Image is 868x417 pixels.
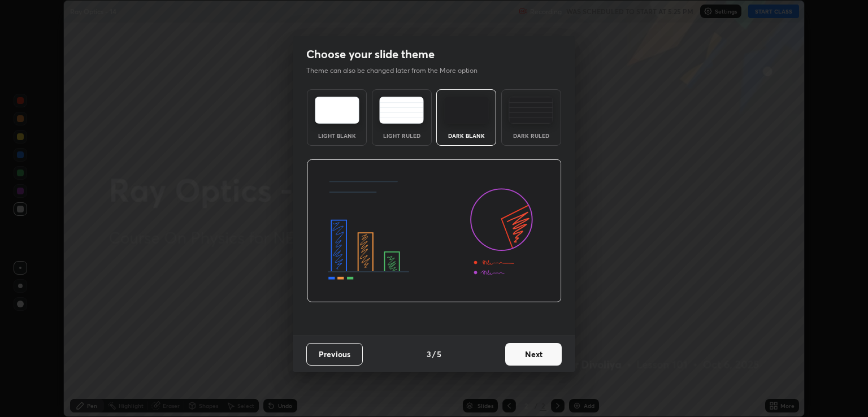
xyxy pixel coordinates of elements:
[306,66,489,76] p: Theme can also be changed later from the More option
[509,97,553,124] img: darkRuledTheme.de295e13.svg
[315,97,359,124] img: lightTheme.e5ed3b09.svg
[379,97,424,124] img: lightRuledTheme.5fabf969.svg
[505,343,562,366] button: Next
[314,133,359,138] div: Light Blank
[307,159,562,303] img: darkThemeBanner.d06ce4a2.svg
[379,133,424,138] div: Light Ruled
[432,348,436,360] h4: /
[306,343,363,366] button: Previous
[509,133,554,138] div: Dark Ruled
[444,97,489,124] img: darkTheme.f0cc69e5.svg
[437,348,441,360] h4: 5
[427,348,431,360] h4: 3
[306,47,435,62] h2: Choose your slide theme
[444,133,489,138] div: Dark Blank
